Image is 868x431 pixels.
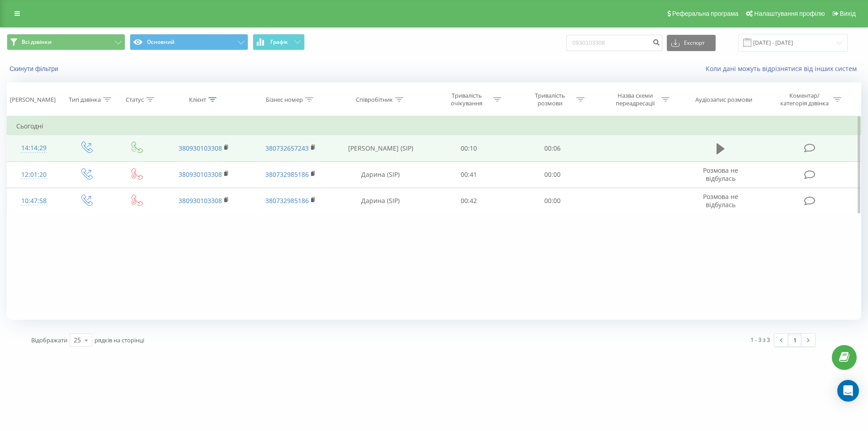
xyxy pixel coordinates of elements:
td: 00:00 [510,161,594,188]
span: Реферальна програма [672,10,739,17]
div: Аудіозапис розмови [695,96,752,104]
a: 380930103308 [179,170,222,179]
span: Графік [270,39,288,45]
a: 1 [788,334,802,346]
a: 380732657243 [265,144,309,152]
div: 1 - 3 з 3 [750,335,770,344]
td: 00:41 [427,161,510,188]
div: Тривалість розмови [526,92,574,107]
div: Коментар/категорія дзвінка [778,92,831,107]
td: 00:10 [427,135,510,161]
td: Дарина (SIP) [334,188,427,214]
div: [PERSON_NAME] [10,96,56,104]
div: Бізнес номер [266,96,303,104]
input: Пошук за номером [566,35,662,51]
a: 380930103308 [179,196,222,205]
button: Графік [253,34,305,50]
td: Дарина (SIP) [334,161,427,188]
button: Скинути фільтри [7,65,63,73]
span: Налаштування профілю [754,10,825,17]
div: Назва схеми переадресації [611,92,659,107]
div: 25 [74,336,81,345]
td: 00:00 [510,188,594,214]
span: Розмова не відбулась [703,166,738,183]
div: Open Intercom Messenger [837,380,859,402]
div: 10:47:58 [16,192,52,210]
span: Відображати [31,336,67,344]
div: Тривалість очікування [443,92,491,107]
td: 00:06 [510,135,594,161]
span: Всі дзвінки [22,38,52,46]
span: Вихід [840,10,856,17]
span: рядків на сторінці [94,336,144,344]
div: Клієнт [189,96,206,104]
td: 00:42 [427,188,510,214]
span: Розмова не відбулась [703,192,738,209]
td: [PERSON_NAME] (SIP) [334,135,427,161]
div: Статус [126,96,144,104]
a: Коли дані можуть відрізнятися вiд інших систем [706,64,861,73]
a: 380930103308 [179,144,222,152]
td: Сьогодні [7,117,861,135]
a: 380732985186 [265,170,309,179]
button: Основний [130,34,248,50]
div: 12:01:20 [16,166,52,184]
div: Співробітник [356,96,393,104]
button: Експорт [667,35,716,51]
div: Тип дзвінка [69,96,101,104]
button: Всі дзвінки [7,34,125,50]
div: 14:14:29 [16,139,52,157]
a: 380732985186 [265,196,309,205]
